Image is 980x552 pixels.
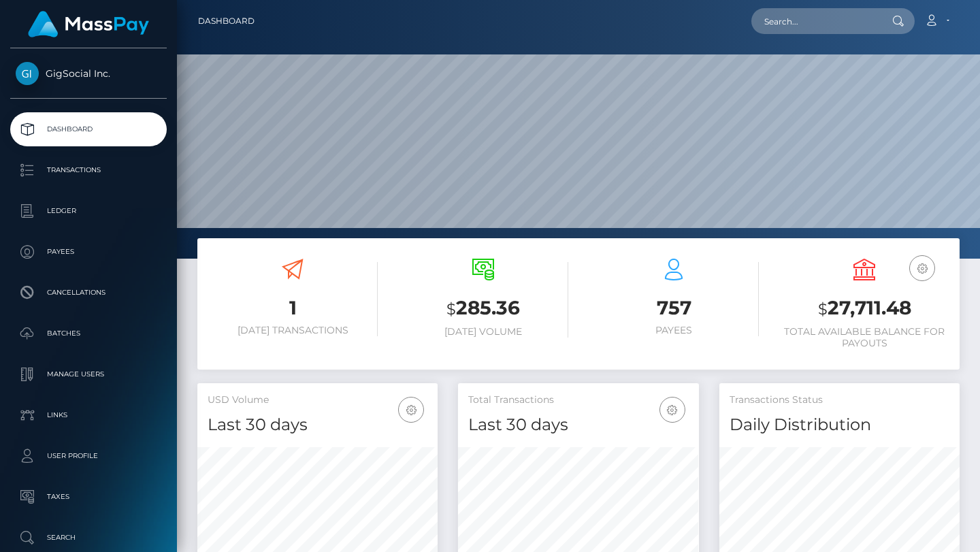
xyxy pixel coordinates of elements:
[10,276,167,310] a: Cancellations
[779,326,949,349] h6: Total Available Balance for Payouts
[10,357,167,391] a: Manage Users
[16,487,161,507] p: Taxes
[468,413,688,437] h4: Last 30 days
[10,194,167,228] a: Ledger
[779,295,949,323] h3: 27,711.48
[16,405,161,425] p: Links
[10,112,167,146] a: Dashboard
[208,413,427,437] h4: Last 30 days
[16,446,161,466] p: User Profile
[208,295,378,321] h3: 1
[208,393,427,407] h5: USD Volume
[16,364,161,385] p: Manage Users
[468,393,688,407] h5: Total Transactions
[10,316,167,351] a: Batches
[10,67,167,80] span: GigSocial Inc.
[10,235,167,269] a: Payees
[10,439,167,473] a: User Profile
[16,527,161,548] p: Search
[28,11,149,37] img: MassPay Logo
[398,326,568,338] h6: [DATE] Volume
[208,325,378,336] h6: [DATE] Transactions
[751,8,879,34] input: Search...
[198,7,255,35] a: Dashboard
[730,393,949,407] h5: Transactions Status
[10,480,167,514] a: Taxes
[16,323,161,344] p: Batches
[16,242,161,262] p: Payees
[16,62,39,85] img: GigSocial Inc.
[10,153,167,187] a: Transactions
[16,160,161,180] p: Transactions
[16,119,161,140] p: Dashboard
[16,282,161,303] p: Cancellations
[10,398,167,432] a: Links
[818,299,828,319] small: $
[16,201,161,221] p: Ledger
[446,299,456,319] small: $
[730,413,949,437] h4: Daily Distribution
[589,325,759,336] h6: Payees
[398,295,568,323] h3: 285.36
[589,295,759,321] h3: 757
